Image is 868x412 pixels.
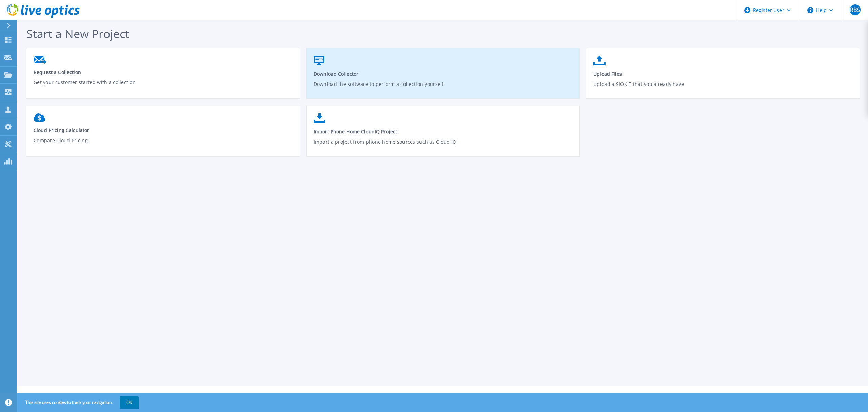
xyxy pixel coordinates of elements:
[19,396,139,409] span: This site uses cookies to track your navigation.
[26,26,129,41] span: Start a New Project
[593,71,853,77] span: Upload Files
[314,138,573,154] p: Import a project from phone home sources such as Cloud IQ
[34,69,293,75] span: Request a Collection
[850,7,860,13] span: RBS
[593,80,853,96] p: Upload a SIOKIT that you already have
[307,52,580,101] a: Download CollectorDownload the software to perform a collection yourself
[34,127,293,133] span: Cloud Pricing Calculator
[314,128,573,135] span: Import Phone Home CloudIQ Project
[26,110,300,157] a: Cloud Pricing CalculatorCompare Cloud Pricing
[34,79,293,94] p: Get your customer started with a collection
[34,137,293,152] p: Compare Cloud Pricing
[120,396,139,409] button: OK
[586,52,860,101] a: Upload FilesUpload a SIOKIT that you already have
[314,71,573,77] span: Download Collector
[26,52,300,99] a: Request a CollectionGet your customer started with a collection
[314,80,573,96] p: Download the software to perform a collection yourself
